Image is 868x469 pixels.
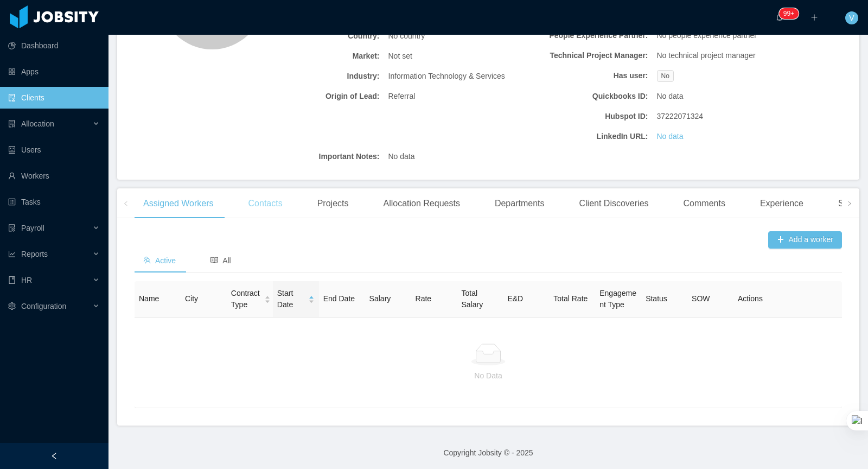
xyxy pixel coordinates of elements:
span: Referral [388,91,416,102]
div: Sort [264,294,271,302]
span: No country [388,30,425,42]
a: icon: pie-chartDashboard [8,35,100,56]
i: icon: setting [8,302,16,310]
i: icon: book [8,276,16,284]
i: icon: team [143,256,151,264]
span: HR [21,276,32,284]
a: icon: robotUsers [8,139,100,161]
span: Actions [738,294,763,303]
span: Engagement Type [599,289,636,309]
b: Market: [254,50,380,62]
b: Country: [254,30,380,42]
b: Hubspot ID: [522,111,648,122]
span: City [185,294,198,303]
span: Active [143,256,176,265]
span: Not set [388,50,412,62]
span: Status [646,294,667,303]
div: No technical project manager [653,46,787,66]
a: icon: appstoreApps [8,61,100,83]
div: Client Discoveries [570,188,657,219]
p: No Data [143,370,833,382]
span: Configuration [21,302,66,310]
i: icon: caret-up [308,295,314,298]
div: Comments [675,188,734,219]
div: Departments [486,188,553,219]
span: Total Salary [461,289,483,309]
i: icon: bell [776,14,783,21]
span: All [210,256,231,265]
i: icon: caret-up [264,295,270,298]
span: Rate [416,294,432,303]
span: Reports [21,250,48,258]
i: icon: line-chart [8,250,16,258]
sup: 906 [779,8,799,19]
span: Start Date [277,288,304,310]
a: icon: userWorkers [8,165,100,187]
i: icon: read [210,256,218,264]
span: End Date [323,294,355,303]
b: Industry: [254,71,380,82]
span: V [849,11,854,24]
span: Name [139,294,159,303]
b: LinkedIn URL: [522,131,648,142]
b: Important Notes: [254,151,380,162]
span: Total Rate [553,294,588,303]
span: Information Technology & Services [388,71,505,82]
div: Allocation Requests [374,188,468,219]
span: SOW [692,294,710,303]
b: Has user: [522,70,648,81]
b: Technical Project Manager: [522,50,648,61]
b: Quickbooks ID: [522,91,648,102]
div: Assigned Workers [135,188,222,219]
button: icon: plusAdd a worker [768,231,842,249]
i: icon: right [847,201,852,206]
b: Origin of Lead: [254,91,380,102]
i: icon: solution [8,120,16,128]
div: Experience [751,188,812,219]
i: icon: left [123,201,129,206]
i: icon: caret-down [308,299,314,302]
span: No data [388,151,415,162]
b: People Experience Partner: [522,30,648,41]
i: icon: file-protect [8,224,16,232]
span: No data [657,91,684,102]
span: Allocation [21,119,54,128]
span: E&D [507,294,523,303]
i: icon: caret-down [264,299,270,302]
a: No data [657,131,684,142]
span: 37222071324 [657,111,704,122]
i: icon: plus [810,14,818,21]
div: Sort [308,294,315,302]
a: icon: profileTasks [8,191,100,213]
span: Contract Type [231,288,260,310]
div: Projects [309,188,358,219]
a: icon: auditClients [8,87,100,109]
span: Salary [369,294,391,303]
div: No people experience partner [653,26,787,46]
div: Contacts [240,188,291,219]
span: No [657,70,674,82]
span: Payroll [21,224,44,232]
